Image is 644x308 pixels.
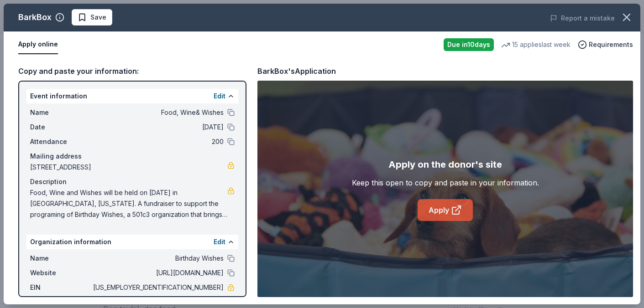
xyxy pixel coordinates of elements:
[30,176,235,187] div: Description
[550,13,615,24] button: Report a mistake
[501,39,571,50] div: 15 applies last week
[214,91,225,102] button: Edit
[589,39,633,50] span: Requirements
[26,89,238,103] div: Event information
[18,35,58,54] button: Apply online
[352,177,539,188] div: Keep this open to copy and paste in your information.
[26,235,238,249] div: Organization information
[30,162,227,173] span: [STREET_ADDRESS]
[444,38,494,51] div: Due in 10 days
[30,267,91,278] span: Website
[388,157,502,172] div: Apply on the donor's site
[91,253,224,264] span: Birthday Wishes
[30,187,227,220] span: Food, Wine and Wishes will be held on [DATE] in [GEOGRAPHIC_DATA], [US_STATE]. A fundraiser to su...
[30,122,91,133] span: Date
[30,253,91,264] span: Name
[30,282,91,293] span: EIN
[30,151,235,162] div: Mailing address
[90,12,106,23] span: Save
[91,136,224,147] span: 200
[91,282,224,293] span: [US_EMPLOYER_IDENTIFICATION_NUMBER]
[578,39,633,50] button: Requirements
[418,199,473,221] a: Apply
[30,136,91,147] span: Attendance
[214,236,225,247] button: Edit
[91,107,224,118] span: Food, Wine& Wishes
[257,65,336,77] div: BarkBox's Application
[72,9,112,26] button: Save
[18,65,246,77] div: Copy and paste your information:
[18,10,52,25] div: BarkBox
[30,107,91,118] span: Name
[91,122,224,133] span: [DATE]
[91,267,224,278] span: [URL][DOMAIN_NAME]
